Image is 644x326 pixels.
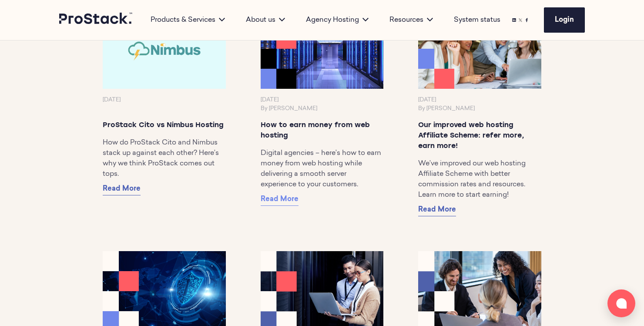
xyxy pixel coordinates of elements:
a: Prostack logo [59,13,133,27]
p: By [PERSON_NAME] [418,104,541,113]
img: Prostack-BlogImage-Aug25-MaximisingRevenuefromHosting-768x468.png [261,9,384,89]
span: Read More [103,185,141,192]
span: Read More [418,206,456,213]
img: Prostack-BlogImage-Aug25-ASL-768x468.png [418,9,541,89]
img: Prostack-BlogImage-Header-Sep25-NimbusvsCito-1-768x468.jpg [103,9,226,89]
a: Login [544,7,585,33]
p: By [PERSON_NAME] [261,104,384,113]
div: About us [235,15,295,25]
p: ProStack Cito vs Nimbus Hosting [103,120,226,131]
p: We’ve improved our web hosting Affiliate Scheme with better commission rates and resources. Learn... [418,158,541,200]
a: Read More [261,193,299,206]
p: [DATE] [418,96,541,104]
span: Login [555,17,574,24]
button: Open chat window [607,289,635,317]
a: Read More [103,183,141,195]
p: Our improved web hosting Affiliate Scheme: refer more, earn more! [418,120,541,151]
span: Read More [261,196,299,203]
p: [DATE] [103,96,226,104]
p: How do ProStack Cito and Nimbus stack up against each other? Here’s why we think ProStack comes o... [103,138,226,179]
p: How to earn money from web hosting [261,120,384,141]
p: Digital agencies – here’s how to earn money from web hosting while delivering a smooth server exp... [261,148,384,190]
div: Resources [379,15,443,25]
a: System status [454,15,500,25]
a: Read More [418,204,456,216]
p: [DATE] [261,96,384,104]
div: Agency Hosting [295,15,379,25]
div: Products & Services [140,15,235,25]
